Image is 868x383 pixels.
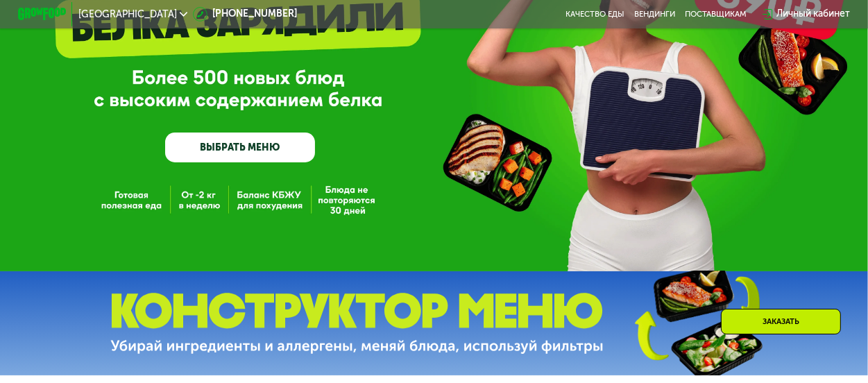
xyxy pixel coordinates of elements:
div: Заказать [721,309,841,334]
a: Качество еды [566,10,625,19]
span: [GEOGRAPHIC_DATA] [78,10,177,19]
a: [PHONE_NUMBER] [193,7,297,22]
div: Личный кабинет [776,7,850,22]
a: Вендинги [635,10,676,19]
div: поставщикам [685,10,747,19]
a: ВЫБРАТЬ МЕНЮ [165,133,315,162]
